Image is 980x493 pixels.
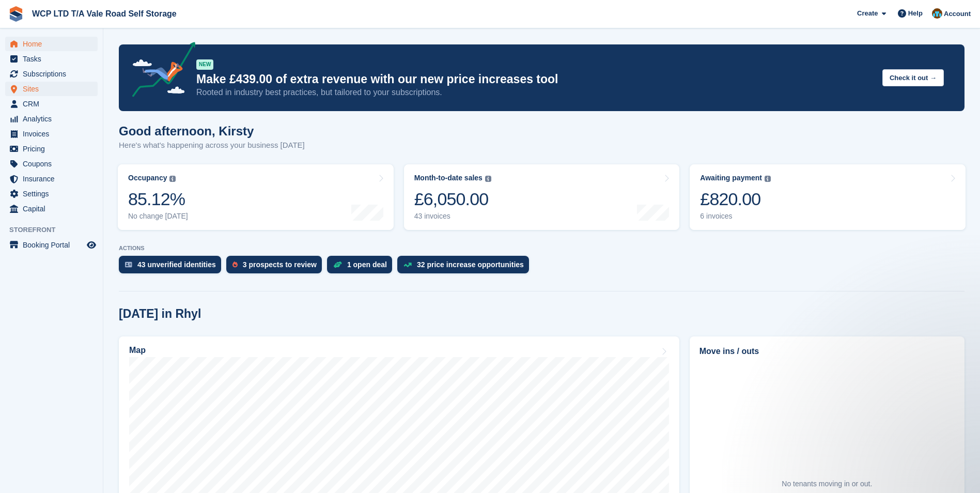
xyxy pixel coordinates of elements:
[123,42,196,101] img: price-adjustments-announcement-icon-8257ccfd72463d97f412b2fc003d46551f7dbcb40ab6d574587a9cd5c0d94...
[700,174,762,182] div: Awaiting payment
[23,97,85,111] span: CRM
[137,260,216,269] div: 43 unverified identities
[5,142,98,156] a: menu
[944,9,971,19] span: Account
[5,112,98,126] a: menu
[119,124,305,138] h1: Good afternoon, Kirsty
[23,157,85,171] span: Coupons
[414,212,491,221] div: 43 invoices
[119,307,201,321] h2: [DATE] in Rhyl
[932,8,942,19] img: Kirsty williams
[23,52,85,66] span: Tasks
[5,82,98,96] a: menu
[169,176,176,182] img: icon-info-grey-7440780725fd019a000dd9b08b2336e03edf1995a4989e88bcd33f0948082b44.svg
[119,245,965,252] p: ACTIONS
[23,142,85,156] span: Pricing
[404,164,680,230] a: Month-to-date sales £6,050.00 43 invoices
[5,202,98,216] a: menu
[333,261,342,268] img: deal-1b604bf984904fb50ccaf53a9ad4b4a5d6e5aea283cecdc64d6e3604feb123c2.svg
[9,225,103,235] span: Storefront
[5,157,98,171] a: menu
[119,256,226,279] a: 43 unverified identities
[699,345,955,358] h2: Move ins / outs
[128,212,188,221] div: No change [DATE]
[118,164,394,230] a: Occupancy 85.12% No change [DATE]
[243,260,317,269] div: 3 prospects to review
[23,127,85,141] span: Invoices
[196,87,874,98] p: Rooted in industry best practices, but tailored to your subscriptions.
[5,52,98,66] a: menu
[397,256,534,279] a: 32 price increase opportunities
[857,8,878,19] span: Create
[5,187,98,201] a: menu
[882,69,944,86] button: Check it out →
[119,140,305,151] p: Here's what's happening across your business [DATE]
[700,189,771,210] div: £820.00
[765,176,771,182] img: icon-info-grey-7440780725fd019a000dd9b08b2336e03edf1995a4989e88bcd33f0948082b44.svg
[485,176,491,182] img: icon-info-grey-7440780725fd019a000dd9b08b2336e03edf1995a4989e88bcd33f0948082b44.svg
[85,239,98,251] a: Preview store
[414,174,483,182] div: Month-to-date sales
[23,238,85,252] span: Booking Portal
[414,189,491,210] div: £6,050.00
[700,212,771,221] div: 6 invoices
[403,263,412,267] img: price_increase_opportunities-93ffe204e8149a01c8c9dc8f82e8f89637d9d84a8eef4429ea346261dce0b2c0.svg
[23,37,85,51] span: Home
[690,164,966,230] a: Awaiting payment £820.00 6 invoices
[23,67,85,81] span: Subscriptions
[782,479,872,489] div: No tenants moving in or out.
[23,112,85,126] span: Analytics
[5,127,98,141] a: menu
[128,174,167,182] div: Occupancy
[347,260,387,269] div: 1 open deal
[196,72,874,87] p: Make £439.00 of extra revenue with our new price increases tool
[23,187,85,201] span: Settings
[5,172,98,186] a: menu
[28,5,181,22] a: WCP LTD T/A Vale Road Self Storage
[23,172,85,186] span: Insurance
[5,37,98,51] a: menu
[5,238,98,252] a: menu
[23,202,85,216] span: Capital
[5,97,98,111] a: menu
[908,8,923,19] span: Help
[327,256,397,279] a: 1 open deal
[23,82,85,96] span: Sites
[226,256,327,279] a: 3 prospects to review
[129,346,146,355] h2: Map
[128,189,188,210] div: 85.12%
[5,67,98,81] a: menu
[196,59,213,70] div: NEW
[8,6,24,22] img: stora-icon-8386f47178a22dfd0bd8f6a31ec36ba5ce8667c1dd55bd0f319d3a0aa187defe.svg
[417,260,524,269] div: 32 price increase opportunities
[125,261,132,268] img: verify_identity-adf6edd0f0f0b5bbfe63781bf79b02c33cf7c696d77639b501bdc392416b5a36.svg
[232,261,238,268] img: prospect-51fa495bee0391a8d652442698ab0144808aea92771e9ea1ae160a38d050c398.svg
